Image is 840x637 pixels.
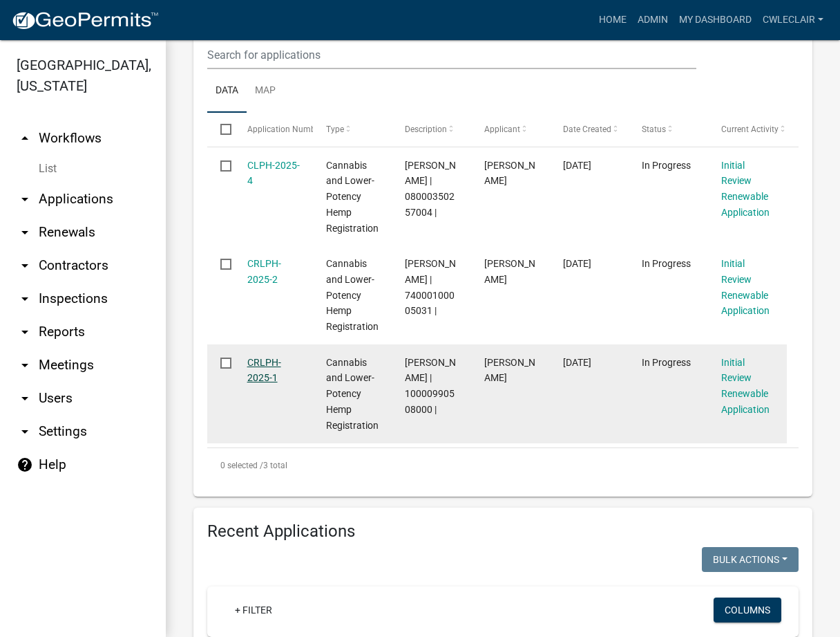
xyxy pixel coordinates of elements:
span: Vickie Ludwig [484,160,535,187]
a: Initial Review Renewable Application [721,160,770,218]
a: CRLPH-2025-1 [247,357,281,384]
span: Cannabis and Lower-Potency Hemp Registration [326,357,379,431]
span: Cannabis and Lower-Potency Hemp Registration [326,160,379,234]
i: arrow_drop_down [17,423,33,440]
span: Cannabis and Lower-Potency Hemp Registration [326,258,379,332]
span: Description [405,124,447,134]
span: Tyler Currie | 74000100005031 | [405,258,456,316]
input: Search for applications [207,41,696,69]
i: help [17,456,33,473]
span: 10/06/2025 [563,357,591,368]
datatable-header-cell: Application Number [233,113,312,146]
datatable-header-cell: Status [629,113,707,146]
span: 10/06/2025 [563,258,591,269]
datatable-header-cell: Select [207,113,233,146]
span: 0 selected / [220,461,263,470]
datatable-header-cell: Applicant [471,113,550,146]
h4: Recent Applications [207,521,799,542]
datatable-header-cell: Current Activity [708,113,787,146]
span: Current Activity [721,124,779,134]
a: + Filter [224,598,283,622]
a: Initial Review Renewable Application [721,357,770,415]
i: arrow_drop_down [17,191,33,207]
a: My Dashboard [674,7,757,33]
i: arrow_drop_down [17,290,33,307]
span: Date Created [563,124,611,134]
a: cwleclair [757,7,829,33]
datatable-header-cell: Description [392,113,470,146]
span: In Progress [642,160,691,171]
i: arrow_drop_up [17,130,33,147]
span: In Progress [642,357,691,368]
span: 10/07/2025 [563,160,591,171]
a: Home [593,7,632,33]
a: Admin [632,7,674,33]
button: Columns [714,598,781,622]
i: arrow_drop_down [17,324,33,340]
span: Tyler Currie [484,258,535,285]
a: CLPH-2025-4 [247,160,300,187]
datatable-header-cell: Date Created [550,113,629,146]
i: arrow_drop_down [17,390,33,407]
span: Vickie Ludwig | 08000350257004 | [405,160,456,218]
i: arrow_drop_down [17,224,33,241]
div: 3 total [207,448,799,483]
span: Application Number [247,124,323,134]
span: Todd Larson | 10000990508000 | [405,357,456,415]
span: Status [642,124,666,134]
span: Type [326,124,344,134]
span: Todd Larson [484,357,535,384]
button: Bulk Actions [702,547,799,572]
i: arrow_drop_down [17,357,33,373]
datatable-header-cell: Type [313,113,392,146]
a: CRLPH-2025-2 [247,258,281,285]
a: Map [247,69,284,113]
span: Applicant [484,124,520,134]
span: In Progress [642,258,691,269]
i: arrow_drop_down [17,257,33,274]
a: Initial Review Renewable Application [721,258,770,316]
a: Data [207,69,247,113]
